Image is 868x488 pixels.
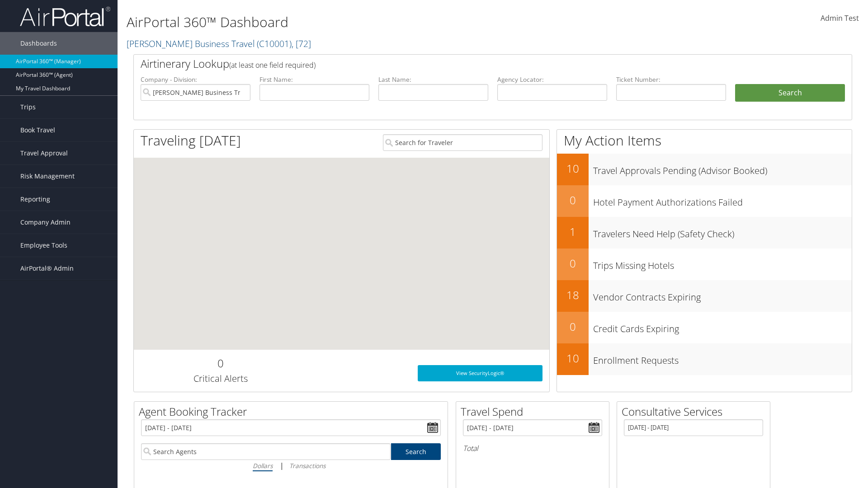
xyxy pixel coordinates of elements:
h2: 10 [557,351,589,366]
h2: 0 [557,192,589,208]
h2: 1 [557,224,589,239]
h3: Enrollment Requests [593,350,852,367]
h2: 0 [557,256,589,271]
label: Company - Division: [141,75,250,84]
a: 0Hotel Payment Authorizations Failed [557,185,852,217]
img: airportal-logo.png [20,6,110,27]
h3: Critical Alerts [141,372,300,385]
span: Company Admin [20,211,71,234]
a: Admin Test [821,5,859,33]
a: Search [391,443,441,460]
span: Reporting [20,188,50,211]
label: First Name: [259,75,369,84]
i: Dollars [253,461,273,470]
a: 0Credit Cards Expiring [557,312,852,343]
h2: 10 [557,161,589,176]
h3: Vendor Contracts Expiring [593,286,852,304]
a: 10Enrollment Requests [557,343,852,375]
h2: 0 [557,319,589,334]
a: 18Vendor Contracts Expiring [557,280,852,312]
h3: Travel Approvals Pending (Advisor Booked) [593,160,852,177]
span: Employee Tools [20,234,67,257]
span: , [ 72 ] [292,38,311,50]
h2: 0 [141,356,300,371]
h1: AirPortal 360™ Dashboard [127,13,615,32]
a: 1Travelers Need Help (Safety Check) [557,217,852,249]
label: Last Name: [378,75,488,84]
h2: Consultative Services [622,404,770,419]
h6: Total [463,443,602,453]
span: Trips [20,96,36,118]
span: Dashboards [20,32,57,55]
h2: Airtinerary Lookup [141,56,785,71]
a: 0Trips Missing Hotels [557,249,852,280]
span: ( C10001 ) [257,38,292,50]
span: AirPortal® Admin [20,257,74,280]
span: Admin Test [821,13,859,23]
h3: Trips Missing Hotels [593,255,852,272]
h1: My Action Items [557,131,852,150]
div: | [141,460,441,471]
h3: Credit Cards Expiring [593,318,852,335]
span: Travel Approval [20,142,68,164]
span: Book Travel [20,119,55,141]
label: Agency Locator: [497,75,607,84]
button: Search [735,84,845,102]
h3: Travelers Need Help (Safety Check) [593,223,852,240]
h2: Agent Booking Tracker [139,404,448,419]
h3: Hotel Payment Authorizations Failed [593,192,852,209]
i: Transactions [289,461,325,470]
a: View SecurityLogic® [418,365,542,381]
input: Search Agents [141,443,391,460]
label: Ticket Number: [616,75,726,84]
span: Risk Management [20,165,75,188]
a: [PERSON_NAME] Business Travel [127,38,311,50]
input: Search for Traveler [383,134,542,151]
h2: 18 [557,287,589,303]
span: (at least one field required) [229,60,316,70]
h2: Travel Spend [461,404,609,419]
h1: Traveling [DATE] [141,131,241,150]
a: 10Travel Approvals Pending (Advisor Booked) [557,154,852,185]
